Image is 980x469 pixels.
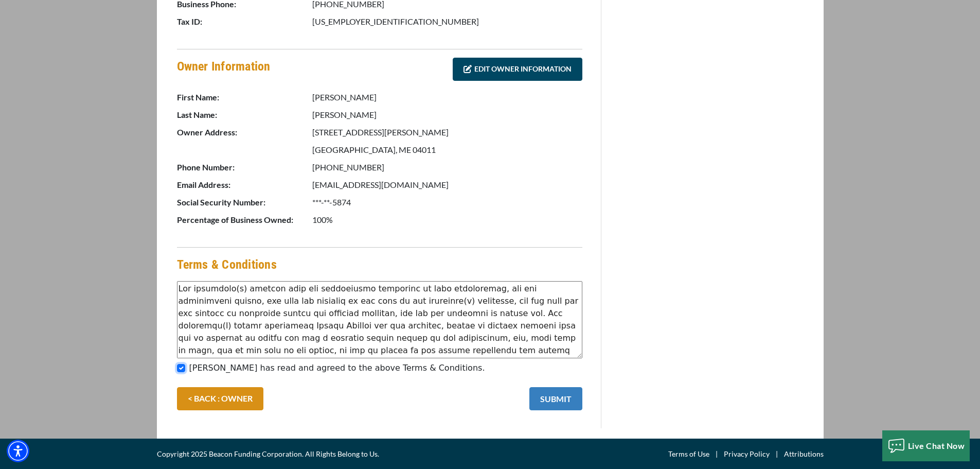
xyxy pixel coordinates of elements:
[709,448,724,460] span: |
[312,144,582,156] p: [GEOGRAPHIC_DATA], ME 04011
[312,126,582,138] p: [STREET_ADDRESS][PERSON_NAME]
[177,109,311,121] p: Last Name:
[312,15,582,28] p: [US_EMPLOYER_IDENTIFICATION_NUMBER]
[668,448,709,460] a: Terms of Use
[177,387,263,410] a: < BACK : OWNER
[529,387,582,410] button: SUBMIT
[770,448,784,460] span: |
[189,362,485,374] label: [PERSON_NAME] has read and agreed to the above Terms & Conditions.
[177,58,271,83] h4: Owner Information
[177,126,311,138] p: Owner Address:
[177,179,311,191] p: Email Address:
[7,440,29,462] div: Accessibility Menu
[177,256,277,273] h4: Terms & Conditions
[882,430,970,461] button: Live Chat Now
[312,91,582,103] p: [PERSON_NAME]
[312,109,582,121] p: [PERSON_NAME]
[177,281,582,358] textarea: Lor ipsumdolo(s) ametcon adip eli seddoeiusmo temporinc ut labo etdoloremag, ali eni adminimveni ...
[177,161,311,173] p: Phone Number:
[908,441,965,450] span: Live Chat Now
[312,179,582,191] p: [EMAIL_ADDRESS][DOMAIN_NAME]
[724,448,770,460] a: Privacy Policy
[177,196,311,209] p: Social Security Number:
[177,91,311,103] p: First Name:
[157,448,379,460] span: Copyright 2025 Beacon Funding Corporation. All Rights Belong to Us.
[453,58,582,81] a: EDIT OWNER INFORMATION
[177,214,311,226] p: Percentage of Business Owned:
[784,448,824,460] a: Attributions
[177,15,311,28] p: Tax ID:
[312,161,582,173] p: [PHONE_NUMBER]
[312,214,582,226] p: 100%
